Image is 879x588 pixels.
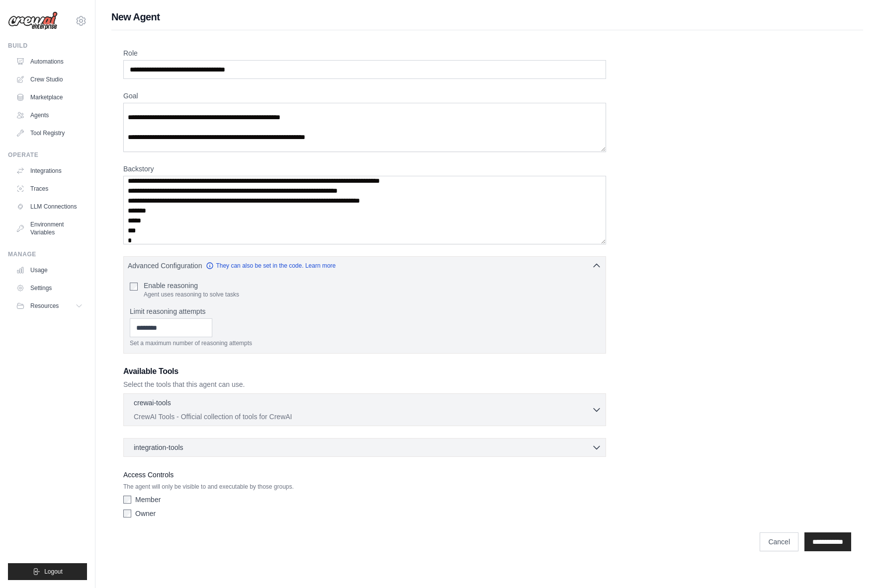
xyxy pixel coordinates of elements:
span: integration-tools [134,442,183,452]
label: Backstory [123,164,606,174]
label: Enable reasoning [144,281,239,291]
div: Manage [8,250,87,258]
div: Operate [8,151,87,159]
p: Agent uses reasoning to solve tasks [144,291,239,298]
h3: Available Tools [123,366,606,377]
button: Advanced Configuration They can also be set in the code. Learn more [124,257,606,275]
span: Logout [44,568,63,576]
button: crewai-tools CrewAI Tools - Official collection of tools for CrewAI [128,398,602,422]
label: Role [123,48,606,58]
label: Limit reasoning attempts [130,306,600,316]
h1: New Agent [111,10,863,24]
a: Agents [12,107,87,123]
button: Resources [12,298,87,314]
label: Member [135,495,161,505]
p: CrewAI Tools - Official collection of tools for CrewAI [134,412,592,422]
p: The agent will only be visible to and executable by those groups. [123,483,606,491]
div: Build [8,42,87,50]
a: Crew Studio [12,72,87,87]
button: Logout [8,563,87,580]
a: Settings [12,280,87,296]
p: Select the tools that this agent can use. [123,379,606,389]
label: Goal [123,91,606,101]
a: Integrations [12,163,87,179]
a: LLM Connections [12,199,87,215]
a: They can also be set in the code. Learn more [206,262,336,270]
a: Automations [12,54,87,70]
span: Resources [30,302,59,310]
label: Access Controls [123,469,606,481]
span: Advanced Configuration [128,261,202,271]
a: Traces [12,181,87,197]
p: Set a maximum number of reasoning attempts [130,339,600,347]
label: Owner [135,509,156,518]
a: Usage [12,262,87,278]
a: Environment Variables [12,217,87,240]
a: Cancel [760,532,798,551]
p: crewai-tools [134,398,171,408]
button: integration-tools [128,442,602,452]
a: Marketplace [12,89,87,105]
img: Logo [8,11,58,30]
a: Tool Registry [12,125,87,141]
